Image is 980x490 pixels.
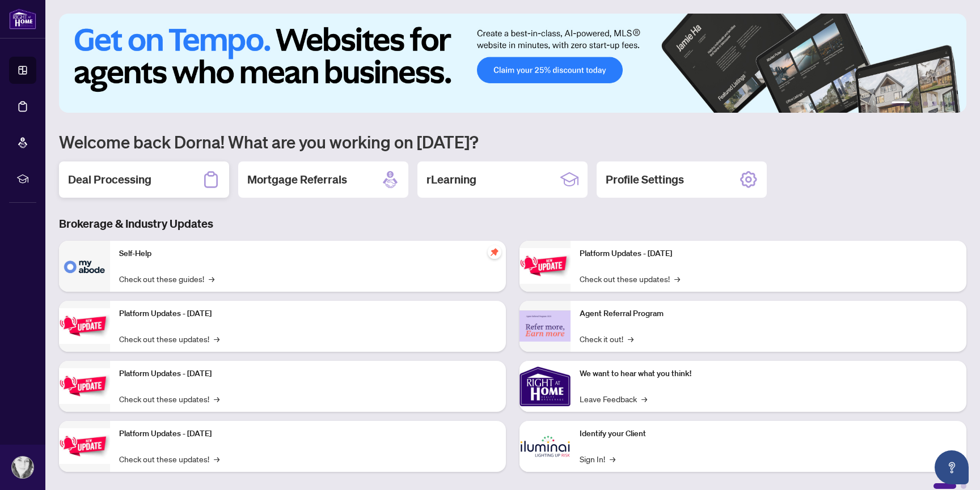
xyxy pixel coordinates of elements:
[59,368,110,404] img: Platform Updates - July 21, 2025
[59,308,110,344] img: Platform Updates - September 16, 2025
[119,308,497,320] p: Platform Updates - [DATE]
[914,101,919,106] button: 2
[923,101,928,106] button: 3
[119,453,219,465] a: Check out these updates!→
[641,393,647,405] span: →
[519,310,571,342] img: Agent Referral Program
[580,368,957,380] p: We want to hear what you think!
[941,101,946,106] button: 5
[426,172,476,188] h2: rLearning
[59,14,966,113] img: Slide 0
[580,333,633,345] a: Check it out!→
[119,368,497,380] p: Platform Updates - [DATE]
[580,453,615,465] a: Sign In!→
[59,216,966,232] h3: Brokerage & Industry Updates
[214,393,219,405] span: →
[119,393,219,405] a: Check out these updates!→
[580,428,957,440] p: Identify your Client
[9,8,36,29] img: logo
[935,450,969,484] button: Open asap
[519,361,571,412] img: We want to hear what you think!
[951,101,955,106] button: 6
[610,453,615,465] span: →
[519,248,571,284] img: Platform Updates - June 23, 2025
[59,241,110,292] img: Self-Help
[580,248,957,260] p: Platform Updates - [DATE]
[628,333,633,345] span: →
[214,333,219,345] span: →
[119,272,214,285] a: Check out these guides!→
[119,333,219,345] a: Check out these updates!→
[12,457,33,478] img: Profile Icon
[488,245,501,259] span: pushpin
[932,101,937,106] button: 4
[580,393,647,405] a: Leave Feedback→
[580,308,957,320] p: Agent Referral Program
[519,421,571,472] img: Identify your Client
[119,428,497,440] p: Platform Updates - [DATE]
[214,453,219,465] span: →
[580,272,680,285] a: Check out these updates!→
[606,172,684,188] h2: Profile Settings
[119,248,497,260] p: Self-Help
[59,131,966,152] h1: Welcome back Dorna! What are you working on [DATE]?
[674,272,680,285] span: →
[247,172,347,188] h2: Mortgage Referrals
[892,101,910,106] button: 1
[209,272,214,285] span: →
[59,428,110,464] img: Platform Updates - July 8, 2025
[68,172,151,188] h2: Deal Processing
